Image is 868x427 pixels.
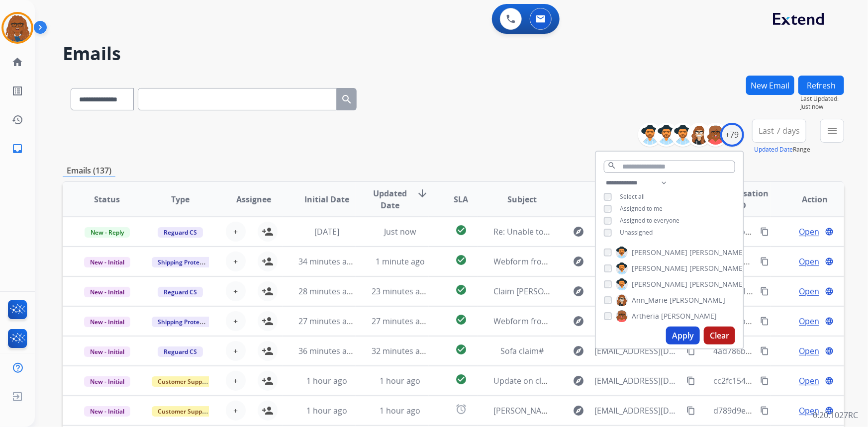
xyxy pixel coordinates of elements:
[760,376,769,385] mat-icon: content_copy
[372,286,429,297] span: 23 minutes ago
[384,226,416,237] span: Just now
[632,295,668,305] span: Ann_Marie
[84,287,130,297] span: New - Initial
[799,285,819,297] span: Open
[632,248,687,257] span: [PERSON_NAME]
[494,316,719,327] span: Webform from [EMAIL_ADDRESS][DOMAIN_NAME] on [DATE]
[314,226,339,237] span: [DATE]
[376,256,425,267] span: 1 minute ago
[304,193,349,205] span: Initial Date
[494,405,865,416] span: [PERSON_NAME] | [EMAIL_ADDRESS][DOMAIN_NAME] | [PHONE_NUMBER] Your Extend Virtual Card
[713,405,864,416] span: d789d9e2-f665-49aa-9e44-66204b18f97e
[813,409,858,421] p: 0.20.1027RC
[825,227,834,236] mat-icon: language
[341,93,353,105] mat-icon: search
[455,403,467,415] mat-icon: alarm
[760,346,769,355] mat-icon: content_copy
[158,346,203,357] span: Reguard CS
[689,263,745,273] span: [PERSON_NAME]
[262,345,274,357] mat-icon: person_add
[262,285,274,297] mat-icon: person_add
[454,193,468,205] span: SLA
[607,161,616,170] mat-icon: search
[226,341,246,361] button: +
[84,346,130,357] span: New - Initial
[226,371,246,391] button: +
[800,103,844,111] span: Just now
[826,125,838,137] mat-icon: menu
[573,405,585,417] mat-icon: explore
[595,375,681,387] span: [EMAIL_ADDRESS][DOMAIN_NAME]
[620,228,653,237] span: Unassigned
[494,375,558,386] span: Update on claim.
[573,315,585,327] mat-icon: explore
[799,256,819,267] span: Open
[236,193,271,205] span: Assignee
[713,345,867,356] span: 4ad786bb-18e7-4011-b34f-11d9e83a9698
[298,345,356,356] span: 36 minutes ago
[595,405,681,417] span: [EMAIL_ADDRESS][DOMAIN_NAME]
[380,375,420,386] span: 1 hour ago
[226,311,246,331] button: +
[759,129,800,133] span: Last 7 days
[825,257,834,266] mat-icon: language
[455,224,467,236] mat-icon: check_circle
[666,327,700,344] button: Apply
[825,346,834,355] mat-icon: language
[825,287,834,296] mat-icon: language
[455,373,467,385] mat-icon: check_circle
[306,375,347,386] span: 1 hour ago
[689,279,745,289] span: [PERSON_NAME]
[746,76,794,95] button: New Email
[661,311,717,321] span: [PERSON_NAME]
[152,257,220,267] span: Shipping Protection
[686,346,695,355] mat-icon: content_copy
[632,279,687,289] span: [PERSON_NAME]
[720,123,744,147] div: +79
[226,222,246,242] button: +
[455,254,467,266] mat-icon: check_circle
[152,376,216,387] span: Customer Support
[262,405,274,417] mat-icon: person_add
[760,257,769,266] mat-icon: content_copy
[494,286,579,297] span: Claim [PERSON_NAME]
[507,193,537,205] span: Subject
[11,85,23,97] mat-icon: list_alt
[233,345,238,357] span: +
[760,227,769,236] mat-icon: content_copy
[595,345,681,357] span: [EMAIL_ADDRESS][DOMAIN_NAME]
[380,405,420,416] span: 1 hour ago
[573,226,585,238] mat-icon: explore
[152,406,216,417] span: Customer Support
[798,76,844,95] button: Refresh
[573,375,585,387] mat-icon: explore
[799,405,819,417] span: Open
[760,317,769,326] mat-icon: content_copy
[620,192,645,201] span: Select all
[494,226,594,237] span: Re: Unable to submit claim
[620,216,679,225] span: Assigned to everyone
[825,406,834,415] mat-icon: language
[500,345,544,356] span: Sofa claim#
[760,287,769,296] mat-icon: content_copy
[573,285,585,297] mat-icon: explore
[632,263,687,273] span: [PERSON_NAME]
[262,256,274,267] mat-icon: person_add
[754,146,793,154] button: Updated Date
[226,252,246,271] button: +
[825,376,834,385] mat-icon: language
[94,193,120,205] span: Status
[686,406,695,415] mat-icon: content_copy
[233,315,238,327] span: +
[11,56,23,68] mat-icon: home
[573,345,585,357] mat-icon: explore
[306,405,347,416] span: 1 hour ago
[262,375,274,387] mat-icon: person_add
[754,145,810,154] span: Range
[84,317,130,327] span: New - Initial
[233,285,238,297] span: +
[262,315,274,327] mat-icon: person_add
[233,226,238,238] span: +
[494,256,719,267] span: Webform from [EMAIL_ADDRESS][DOMAIN_NAME] on [DATE]
[799,226,819,238] span: Open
